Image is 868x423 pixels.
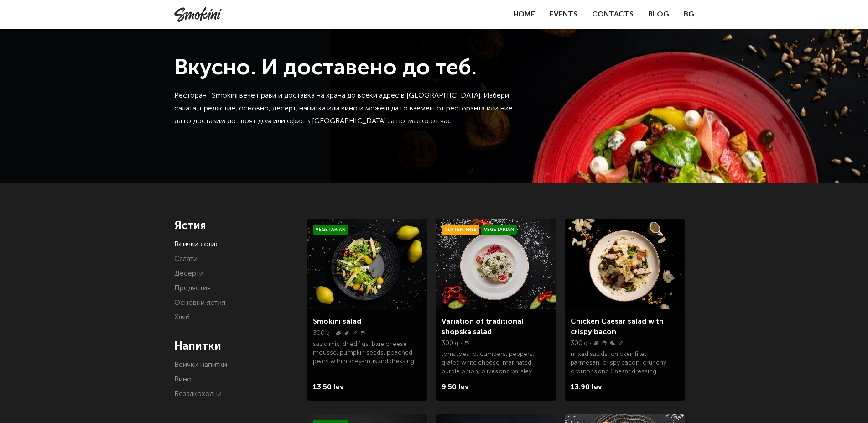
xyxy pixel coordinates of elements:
img: Smokini_Winter_Menu_6.jpg [436,219,556,309]
p: tomatoes, cucumbers, peppers, grated white cheese, marinated purple onion, olives and parsley [442,350,550,379]
span: Gluten-free [442,225,479,235]
a: Основни ястия [174,299,225,307]
span: Vegetarian [481,225,517,235]
img: Milk.svg [602,341,607,345]
a: Безалкохолни [174,391,222,398]
span: 9.50 lev [442,381,478,394]
p: 300 g [571,339,587,348]
img: Wheat.svg [619,341,623,345]
a: Хляб [174,314,190,321]
a: Smokini salad [313,318,361,325]
a: Предястия [174,285,211,292]
a: Variation of traditional shopska salad [442,318,524,335]
img: Nuts.svg [336,331,341,335]
h4: Напитки [174,339,294,353]
p: salad mix, dried figs, blue cheese mousse, pumpkin seeds, poached pears with honey-mustard dressing [313,340,421,369]
a: BG [684,8,694,21]
img: Sinape.svg [344,331,349,335]
img: Milk.svg [465,341,469,345]
img: Eggs.svg [610,341,615,345]
h1: Вкусно. И доставено до теб. [174,55,516,82]
p: mixed salads, chicken fillet, parmesan, crispy bacon, crunchy croutons and Caesar dressing [571,350,679,379]
a: Home [513,11,535,18]
span: 13.50 lev [313,381,349,394]
img: Fish.svg [594,341,598,345]
a: Десерти [174,270,203,277]
img: a0bd2dfa7939bea41583f5152c5e58f3001739ca23e674f59b2584116c8911d2.jpeg [565,219,685,309]
span: Vegetarian [313,225,348,235]
span: 13.90 lev [571,381,607,394]
a: Contacts [592,11,634,18]
a: Вино [174,376,192,383]
p: 300 g [313,329,330,338]
a: Всички ястия [174,241,219,248]
img: Milk.svg [361,331,365,335]
a: Events [550,11,577,18]
a: Всички напитки [174,361,227,369]
p: 300 g [442,339,458,348]
img: Smokini_Winter_Menu_21.jpg [307,219,427,309]
a: Blog [648,11,669,18]
h4: Ястия [174,219,294,233]
img: Wheat.svg [353,331,357,335]
p: Ресторант Smokini вече прави и доставка на храна до всеки адрес в [GEOGRAPHIC_DATA]. Избери салат... [174,89,516,128]
a: Салати [174,256,198,263]
a: Chicken Caesar salad with crispy bacon [571,318,664,335]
